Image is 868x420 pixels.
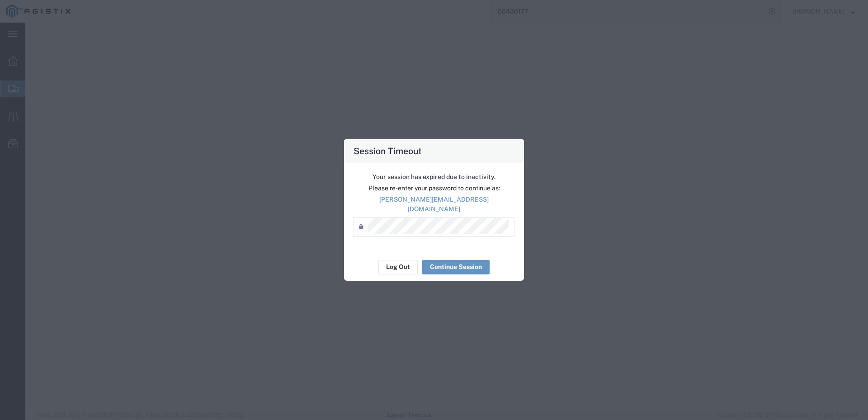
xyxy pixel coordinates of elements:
[422,260,490,274] button: Continue Session
[354,144,422,157] h4: Session Timeout
[354,172,514,182] p: Your session has expired due to inactivity.
[378,260,418,274] button: Log Out
[354,195,514,214] p: [PERSON_NAME][EMAIL_ADDRESS][DOMAIN_NAME]
[354,184,514,193] p: Please re-enter your password to continue as:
